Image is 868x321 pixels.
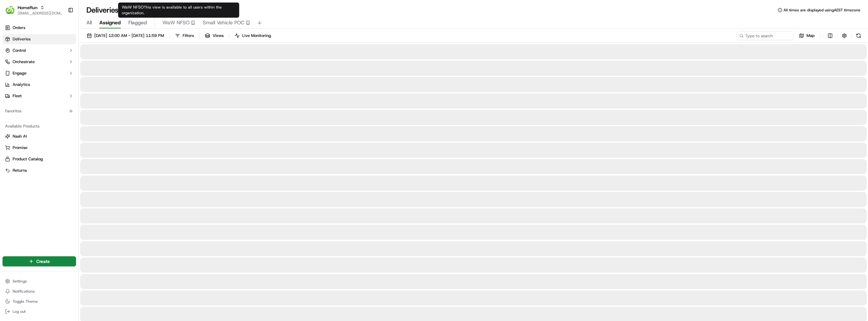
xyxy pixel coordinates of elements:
span: Analytics [13,82,30,87]
span: Flagged [128,19,147,27]
input: Type to search [737,31,794,40]
span: Log out [13,309,26,314]
span: Returns [13,168,27,173]
button: Toggle Theme [3,297,76,306]
span: Filters [183,33,194,39]
button: Notifications [3,287,76,296]
button: Log out [3,307,76,316]
span: Deliveries [13,36,31,42]
span: Promise [13,145,27,151]
button: [DATE] 12:00 AM - [DATE] 11:59 PM [84,31,167,40]
span: Nash AI [13,134,27,139]
button: [EMAIL_ADDRESS][DOMAIN_NAME] [18,11,63,16]
button: Returns [3,165,76,175]
span: Toggle Theme [13,299,38,304]
div: Available Products [3,121,76,131]
span: This view is available to all users within the organization. [122,5,222,15]
span: Live Monitoring [242,33,271,39]
img: HomeRun [5,5,15,15]
button: Map [796,31,818,40]
button: HomeRunHomeRun[EMAIL_ADDRESS][DOMAIN_NAME] [3,3,65,18]
button: Control [3,45,76,56]
div: WaW NFSO [118,3,239,18]
span: Orchestrate [13,59,35,65]
a: Orders [3,23,76,33]
button: Refresh [854,31,863,40]
span: All times are displayed using AEST timezone [783,8,860,13]
span: Product Catalog [13,156,43,162]
button: Nash AI [3,131,76,141]
button: Orchestrate [3,57,76,67]
span: Assigned [99,19,121,27]
button: Product Catalog [3,154,76,164]
a: Analytics [3,80,76,90]
button: Fleet [3,91,76,101]
span: Fleet [13,93,22,99]
button: Engage [3,68,76,78]
a: Promise [5,145,73,151]
a: Returns [5,168,73,173]
span: Settings [13,279,27,284]
a: Product Catalog [5,156,73,162]
button: Create [3,256,76,266]
span: Engage [13,70,26,76]
a: Nash AI [5,134,73,139]
span: Create [36,258,50,265]
span: [DATE] 12:00 AM - [DATE] 11:59 PM [94,33,164,39]
div: Favorites [3,106,76,116]
span: Notifications [13,289,35,294]
button: Views [202,31,226,40]
span: Orders [13,25,25,31]
span: Control [13,48,26,53]
button: Promise [3,143,76,153]
a: Deliveries [3,34,76,44]
span: All [86,19,92,27]
button: Settings [3,277,76,286]
button: HomeRun [18,4,38,11]
button: Filters [172,31,197,40]
h1: Deliveries [86,5,119,15]
span: Small Vehicle POC [203,19,244,27]
span: WaW NFSO [162,19,190,27]
span: Map [806,33,815,39]
button: Live Monitoring [232,31,274,40]
span: Views [213,33,224,39]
